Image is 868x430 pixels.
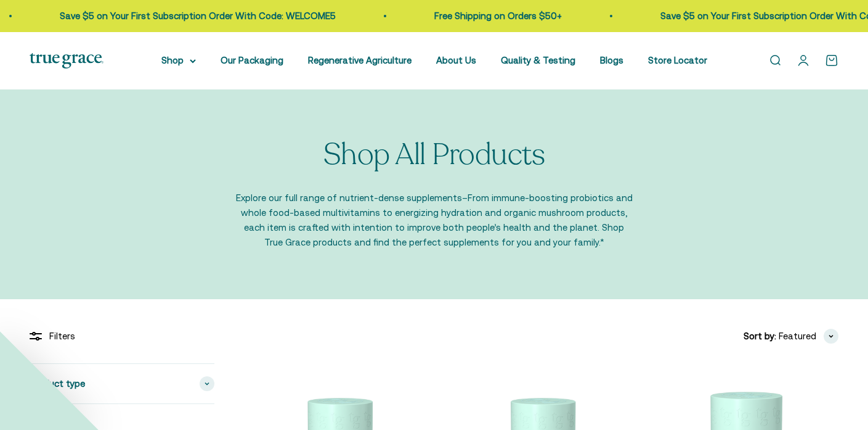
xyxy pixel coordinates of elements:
[234,191,635,250] p: Explore our full range of nutrient-dense supplements–From immune-boosting probiotics and whole fo...
[30,364,214,403] summary: Product type
[396,10,524,21] a: Free Shipping on Orders $50+
[600,55,623,65] a: Blogs
[161,53,196,68] summary: Shop
[22,9,298,23] p: Save $5 on Your First Subscription Order With Code: WELCOME5
[436,55,476,65] a: About Us
[744,329,776,344] span: Sort by:
[30,329,214,344] div: Filters
[648,55,707,65] a: Store Locator
[779,329,838,344] button: Featured
[308,55,412,65] a: Regenerative Agriculture
[779,329,816,344] span: Featured
[221,55,283,65] a: Our Packaging
[501,55,575,65] a: Quality & Testing
[323,139,545,172] p: Shop All Products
